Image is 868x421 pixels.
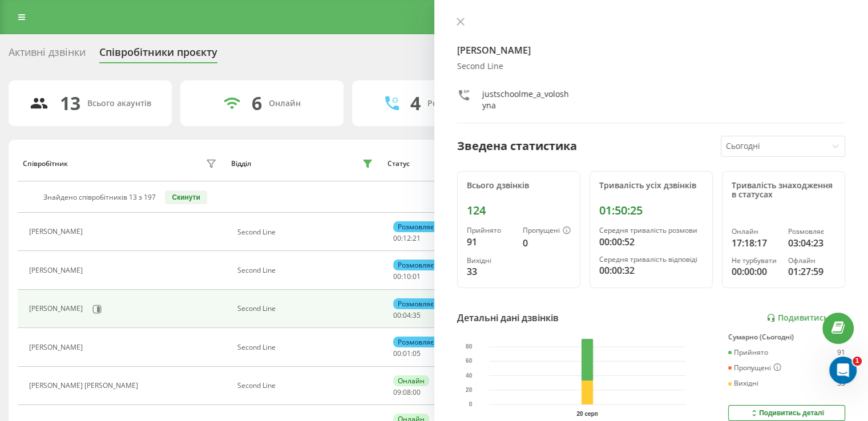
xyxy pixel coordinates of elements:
div: 124 [467,204,571,217]
div: 6 [252,92,262,114]
div: Знайдено співробітників 13 з 197 [43,193,156,201]
div: Розмовляє [393,298,438,309]
div: Вихідні [728,379,758,387]
span: 04 [403,310,411,320]
div: 00:00:52 [599,235,703,249]
div: : : [393,234,421,242]
div: Подивитись деталі [749,408,824,418]
span: 05 [413,349,421,358]
div: Відділ [231,160,251,168]
div: 00:00:00 [732,265,779,278]
div: Статус [387,160,410,168]
div: Second Line [237,228,376,236]
div: Розмовляють [427,99,483,108]
span: 01 [403,349,411,358]
div: 03:04:23 [788,236,835,250]
div: Прийнято [728,349,768,357]
span: 00 [393,349,401,358]
text: 20 [466,387,473,393]
button: Скинути [165,191,207,204]
text: 60 [466,358,473,364]
span: 00 [393,233,401,243]
div: Співробітники проєкту [99,46,217,64]
div: Офлайн [788,257,835,265]
span: 01 [413,272,421,281]
div: Зведена статистика [457,137,577,155]
div: 13 [60,92,80,114]
div: Не турбувати [732,257,779,265]
div: Активні дзвінки [9,46,86,64]
div: [PERSON_NAME] [29,305,86,313]
div: Співробітник [23,160,68,168]
div: Сумарно (Сьогодні) [728,333,845,341]
div: justschoolme_a_voloshyna [482,88,571,111]
span: 00 [413,387,421,397]
span: 10 [403,272,411,281]
span: 08 [403,387,411,397]
div: : : [393,350,421,358]
button: Подивитись деталі [728,405,845,421]
div: : : [393,311,421,319]
div: : : [393,388,421,396]
a: Подивитись звіт [766,313,845,323]
div: [PERSON_NAME] [29,343,86,351]
text: 40 [466,373,473,379]
div: Тривалість усіх дзвінків [599,181,703,191]
div: Тривалість знаходження в статусах [732,181,835,200]
div: 91 [837,349,845,357]
div: 01:27:59 [788,265,835,278]
span: 00 [393,310,401,320]
div: Середня тривалість розмови [599,226,703,234]
div: Розмовляє [393,337,438,347]
div: Розмовляє [393,260,438,270]
div: 00:00:32 [599,264,703,277]
div: 17:18:17 [732,236,779,250]
div: 01:50:25 [599,204,703,217]
span: 1 [853,357,862,366]
span: 35 [413,310,421,320]
div: Онлайн [732,228,779,236]
text: 20 серп [576,411,597,417]
div: [PERSON_NAME] [29,266,86,274]
div: Second Line [237,305,376,313]
div: Прийнято [467,226,514,234]
div: Розмовляє [393,221,438,232]
div: Онлайн [393,375,429,386]
div: Всього акаунтів [87,99,151,108]
div: 4 [410,92,421,114]
span: 12 [403,233,411,243]
div: Пропущені [728,363,781,373]
div: Пропущені [523,226,571,236]
div: 0 [523,236,571,250]
div: : : [393,273,421,281]
div: Детальні дані дзвінків [457,311,559,325]
div: 33 [467,265,514,278]
div: Розмовляє [788,228,835,236]
div: Вихідні [467,257,514,265]
text: 80 [466,343,473,350]
div: Середня тривалість відповіді [599,256,703,264]
div: Онлайн [269,99,301,108]
span: 09 [393,387,401,397]
div: Second Line [457,62,846,71]
text: 0 [469,401,472,407]
div: Second Line [237,382,376,390]
div: Second Line [237,266,376,274]
div: Second Line [237,343,376,351]
div: [PERSON_NAME] [PERSON_NAME] [29,382,141,390]
div: 33 [837,379,845,387]
h4: [PERSON_NAME] [457,43,846,57]
span: 21 [413,233,421,243]
div: [PERSON_NAME] [29,228,86,236]
div: 91 [467,235,514,249]
span: 00 [393,272,401,281]
div: Всього дзвінків [467,181,571,191]
iframe: Intercom live chat [829,357,857,384]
